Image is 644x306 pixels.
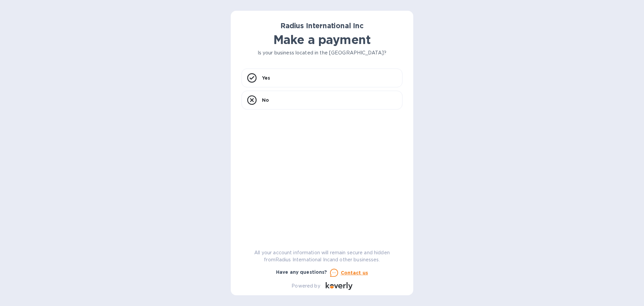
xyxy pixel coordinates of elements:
h1: Make a payment [241,33,402,47]
p: Powered by [291,282,320,290]
b: Have any questions? [276,269,327,275]
p: Is your business located in the [GEOGRAPHIC_DATA]? [241,49,402,56]
u: Contact us [341,270,368,275]
b: Radius International Inc [280,21,364,30]
p: Yes [262,75,270,81]
p: All your account information will remain secure and hidden from Radius International Inc and othe... [241,249,402,263]
p: No [262,97,269,103]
